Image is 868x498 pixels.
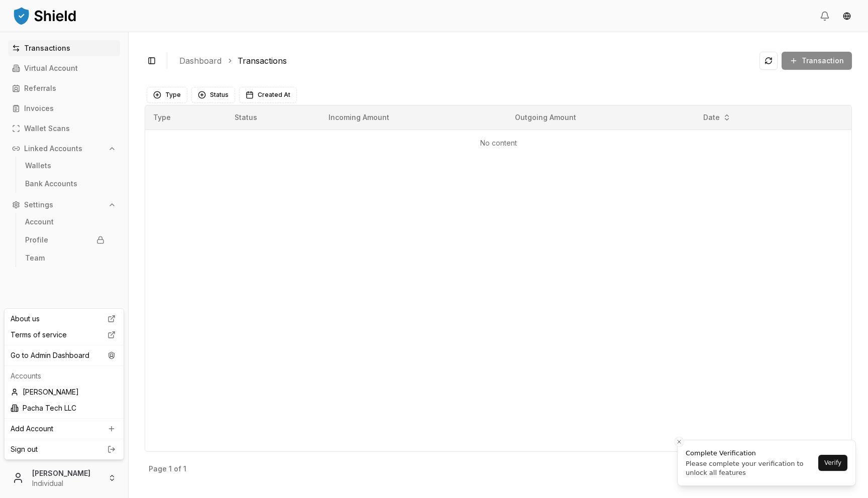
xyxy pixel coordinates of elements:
div: [PERSON_NAME] [7,384,122,400]
a: Add Account [7,421,122,437]
p: Accounts [11,371,118,381]
a: Sign out [11,444,118,454]
a: About us [7,311,122,327]
div: Pacha Tech LLC [7,400,122,416]
a: Terms of service [7,327,122,343]
div: Go to Admin Dashboard [7,347,122,363]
